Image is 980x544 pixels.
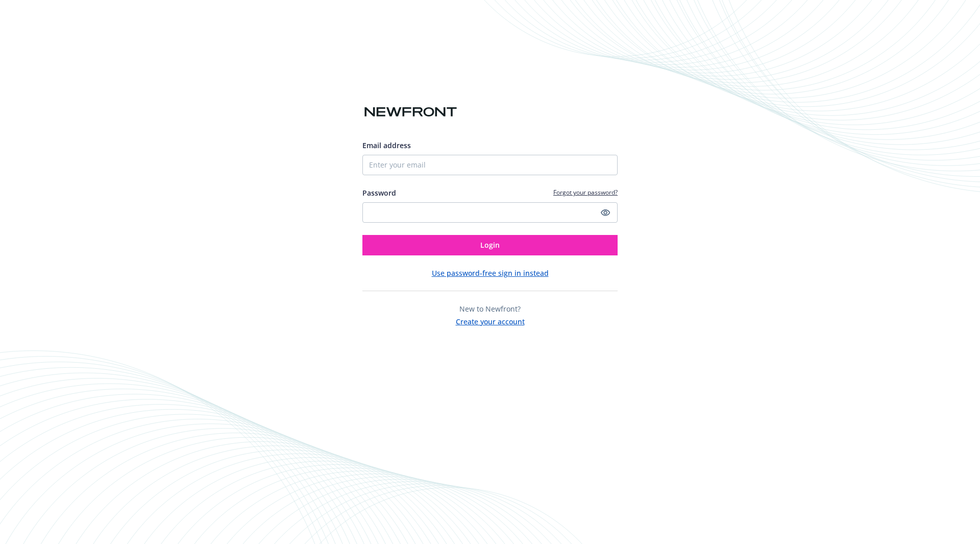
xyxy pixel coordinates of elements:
[362,202,618,223] input: Enter your password
[362,187,396,198] label: Password
[362,235,618,255] button: Login
[553,188,618,197] a: Forgot your password?
[362,103,459,121] img: Newfront logo
[459,304,521,314] span: New to Newfront?
[362,140,411,150] span: Email address
[432,268,549,278] button: Use password-free sign in instead
[456,314,525,327] button: Create your account
[362,155,618,175] input: Enter your email
[599,206,611,219] a: Show password
[480,240,500,250] span: Login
